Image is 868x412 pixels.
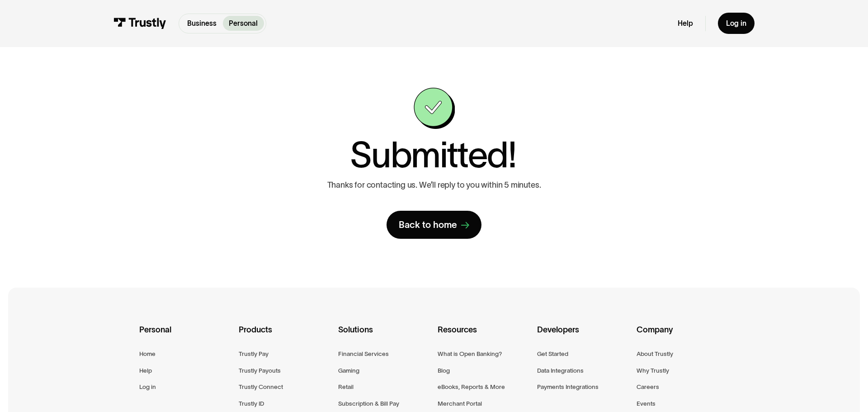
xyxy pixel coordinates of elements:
[113,18,166,29] img: Trustly Logo
[537,382,599,392] a: Payments Integrations
[187,18,217,29] p: Business
[399,219,457,231] div: Back to home
[139,382,156,392] a: Log in
[637,323,729,349] div: Company
[239,382,283,392] a: Trustly Connect
[223,16,264,31] a: Personal
[537,323,629,349] div: Developers
[350,137,516,173] h1: Submitted!
[181,16,223,31] a: Business
[726,19,746,28] div: Log in
[637,398,656,409] a: Events
[338,398,399,409] a: Subscription & Bill Pay
[438,382,505,392] a: eBooks, Reports & More
[537,349,568,359] a: Get Started
[438,323,530,349] div: Resources
[139,365,152,376] a: Help
[438,349,502,359] a: What is Open Banking?
[338,349,389,359] a: Financial Services
[637,365,669,376] a: Why Trustly
[239,365,281,376] a: Trustly Payouts
[438,398,482,409] a: Merchant Portal
[139,323,231,349] div: Personal
[338,365,359,376] a: Gaming
[139,349,156,359] a: Home
[239,398,264,409] a: Trustly ID
[239,349,269,359] a: Trustly Pay
[678,19,693,28] a: Help
[338,382,354,392] a: Retail
[239,323,331,349] div: Products
[438,365,450,376] a: Blog
[637,349,673,359] a: About Trustly
[718,13,755,34] a: Log in
[229,18,258,29] p: Personal
[537,365,584,376] a: Data Integrations
[327,180,541,190] p: Thanks for contacting us. We’ll reply to you within 5 minutes.
[338,323,430,349] div: Solutions
[387,211,481,239] a: Back to home
[637,382,659,392] a: Careers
